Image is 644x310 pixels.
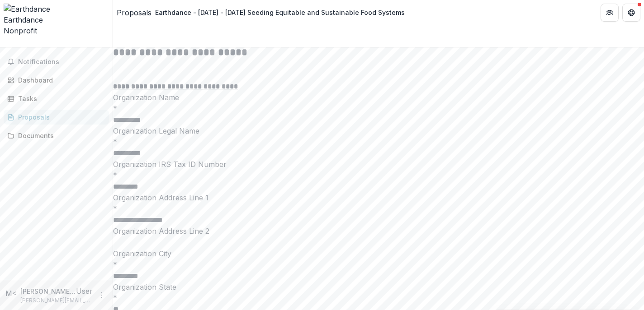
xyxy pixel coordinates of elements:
div: Ms. Rachel Levi <rachel@earthdancefarms.org> [5,288,17,299]
p: Organization IRS Tax ID Number [113,159,644,170]
p: Organization City [113,248,644,259]
p: Organization Legal Name [113,125,644,136]
div: Earthdance [4,14,109,25]
div: Tasks [18,94,102,103]
button: Get Help [622,4,640,22]
a: Tasks [4,91,109,106]
img: Earthdance [4,4,109,14]
button: Notifications [4,55,109,69]
p: Organization Name [113,92,644,103]
span: Notifications [18,58,105,66]
nav: breadcrumb [117,6,408,19]
p: [PERSON_NAME] <[PERSON_NAME][EMAIL_ADDRESS][DOMAIN_NAME]> [20,287,76,296]
button: Partners [601,4,619,22]
p: [PERSON_NAME][EMAIL_ADDRESS][DOMAIN_NAME] [20,296,93,305]
p: Organization State [113,282,644,292]
p: User [76,286,93,296]
p: Organization Address Line 2 [113,226,644,236]
div: Documents [18,131,102,140]
a: Proposals [117,7,152,18]
a: Documents [4,128,109,143]
a: Dashboard [4,73,109,88]
div: Earthdance - [DATE] - [DATE] Seeding Equitable and Sustainable Food Systems [155,8,405,17]
div: Proposals [18,112,102,122]
div: Dashboard [18,75,102,85]
button: More [96,290,107,301]
span: Nonprofit [4,26,37,35]
a: Proposals [4,110,109,125]
p: Organization Address Line 1 [113,192,644,203]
